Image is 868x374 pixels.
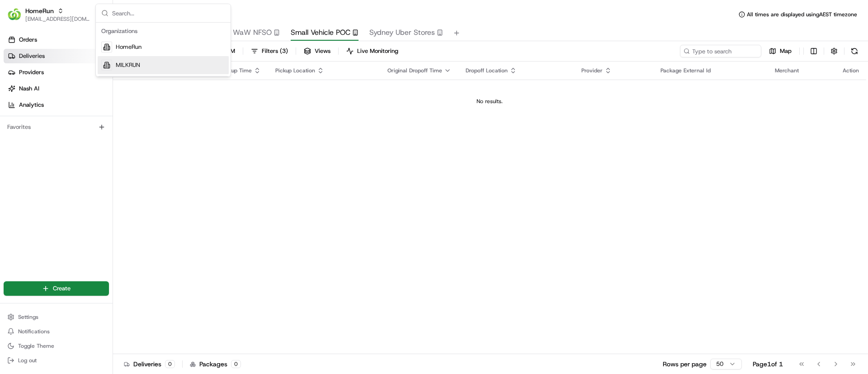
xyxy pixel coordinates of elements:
[19,68,44,76] span: Providers
[4,354,109,367] button: Log out
[275,67,315,74] span: Pickup Location
[7,7,22,22] img: HomeRun
[4,4,94,25] button: HomeRunHomeRun[EMAIL_ADDRESS][DOMAIN_NAME]
[96,23,231,76] div: Suggestions
[25,15,90,23] button: [EMAIL_ADDRESS][DOMAIN_NAME]
[387,67,442,74] span: Original Dropoff Time
[53,284,71,293] span: Create
[660,67,711,74] span: Package External Id
[117,98,863,105] div: No results.
[775,67,799,74] span: Merchant
[262,47,288,55] span: Filters
[357,47,398,55] span: Live Monitoring
[25,6,54,15] button: HomeRun
[4,120,109,134] div: Favorites
[4,281,109,296] button: Create
[19,52,45,60] span: Deliveries
[116,61,140,69] span: MILKRUN
[190,360,241,369] div: Packages
[19,85,39,93] span: Nash AI
[116,43,142,51] span: HomeRun
[342,45,402,57] button: Live Monitoring
[18,313,38,321] span: Settings
[18,342,54,350] span: Toggle Theme
[4,65,113,80] a: Providers
[98,24,229,38] div: Organizations
[753,360,783,369] div: Page 1 of 1
[280,47,288,55] span: ( 3 )
[124,360,175,369] div: Deliveries
[4,49,113,63] a: Deliveries
[4,33,113,47] a: Orders
[4,311,109,323] button: Settings
[112,4,225,22] input: Search...
[19,36,37,44] span: Orders
[765,45,796,57] button: Map
[165,360,175,368] div: 0
[18,328,50,335] span: Notifications
[315,47,330,55] span: Views
[18,357,37,364] span: Log out
[4,325,109,338] button: Notifications
[848,45,861,57] button: Refresh
[19,101,44,109] span: Analytics
[843,67,859,74] div: Action
[369,27,435,38] span: Sydney Uber Stores
[247,45,292,57] button: Filters(3)
[233,27,272,38] span: WaW NFSO
[300,45,335,57] button: Views
[663,360,707,369] p: Rows per page
[581,67,603,74] span: Provider
[680,45,761,57] input: Type to search
[4,98,113,112] a: Analytics
[747,11,857,18] span: All times are displayed using AEST timezone
[466,67,508,74] span: Dropoff Location
[780,47,792,55] span: Map
[4,81,113,96] a: Nash AI
[231,360,241,368] div: 0
[291,27,350,38] span: Small Vehicle POC
[4,340,109,352] button: Toggle Theme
